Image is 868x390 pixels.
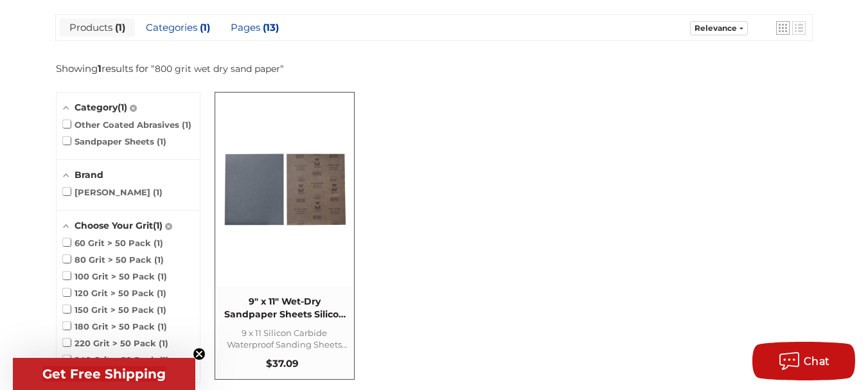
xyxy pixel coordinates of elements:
[752,342,855,380] button: Chat
[157,288,166,298] span: 1
[159,355,169,365] span: 1
[153,220,163,231] span: 1
[776,21,790,35] a: View grid mode
[63,321,167,332] span: 180 Grit > 50 Pack
[159,338,168,348] span: 1
[690,21,748,35] a: Sort options
[154,238,163,248] span: 1
[60,19,135,37] a: View Products Tab
[260,21,279,33] span: 13
[63,238,163,248] span: 60 Grit > 50 Pack
[215,93,354,379] a: 9
[222,296,348,321] span: 9" x 11" Wet-Dry Sandpaper Sheets Silicon Carbide
[157,305,166,315] span: 1
[222,327,348,350] span: 9 x 11 Silicon Carbide Waterproof Sanding Sheets (SOLD IN PACKS OF 50 SHEETS) [PERSON_NAME] 9" x ...
[153,187,163,197] span: 1
[157,271,167,281] span: 1
[13,358,195,390] div: Get Free ShippingClose teaser
[157,136,166,146] span: 1
[136,19,220,37] a: View Categories Tab
[118,102,127,113] span: 1
[197,21,210,33] span: 1
[63,305,166,315] span: 150 Grit > 50 Pack
[154,254,164,265] span: 1
[63,136,166,146] span: Sandpaper Sheets
[75,102,137,113] span: Category
[157,321,167,332] span: 1
[42,366,166,382] span: Get Free Shipping
[63,338,168,348] span: 220 Grit > 50 Pack
[63,120,191,130] span: Other Coated Abrasives
[75,220,172,231] span: Choose Your Grit
[63,187,163,197] span: [PERSON_NAME]
[130,102,137,113] a: Reset: Category
[182,120,191,130] span: 1
[193,348,206,360] button: Close teaser
[63,288,166,298] span: 120 Grit > 50 Pack
[63,271,167,281] span: 100 Grit > 50 Pack
[695,23,737,33] span: Relevance
[155,63,280,75] a: 800 grit wet dry sand paper
[63,254,164,265] span: 80 Grit > 50 Pack
[63,355,169,365] span: 240 Grit > 50 Pack
[98,62,102,75] b: 1
[112,21,125,33] span: 1
[266,357,299,369] span: $37.09
[792,21,806,35] a: View list mode
[804,355,830,368] span: Chat
[216,121,353,258] img: 9" x 11" Wet-Dry Sandpaper Sheets Silicon Carbide
[56,62,284,75] div: Showing results for " "
[221,19,288,37] a: View Pages Tab
[165,220,172,231] a: Reset: Choose Your Grit
[75,169,103,181] span: Brand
